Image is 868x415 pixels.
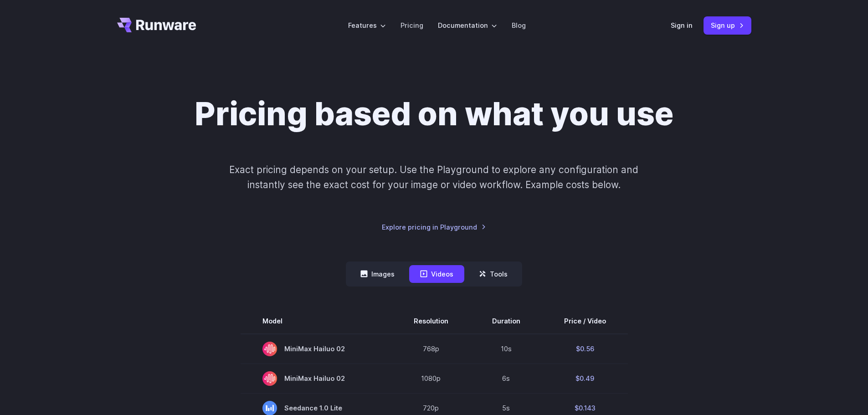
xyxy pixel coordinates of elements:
[392,364,470,393] td: 1080p
[704,16,751,34] a: Sign up
[349,265,406,283] button: Images
[241,308,392,334] th: Model
[195,95,673,133] h1: Pricing based on what you use
[542,308,628,334] th: Price / Video
[392,308,470,334] th: Resolution
[401,20,423,31] a: Pricing
[512,20,526,31] a: Blog
[392,334,470,364] td: 768p
[262,371,370,386] span: MiniMax Hailuo 02
[470,364,542,393] td: 6s
[470,334,542,364] td: 10s
[468,265,519,283] button: Tools
[117,18,196,32] a: Go to /
[382,222,486,232] a: Explore pricing in Playground
[409,265,464,283] button: Videos
[212,162,656,193] p: Exact pricing depends on your setup. Use the Playground to explore any configuration and instantl...
[262,342,370,356] span: MiniMax Hailuo 02
[542,364,628,393] td: $0.49
[348,20,386,31] label: Features
[671,20,693,31] a: Sign in
[438,20,497,31] label: Documentation
[542,334,628,364] td: $0.56
[470,308,542,334] th: Duration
